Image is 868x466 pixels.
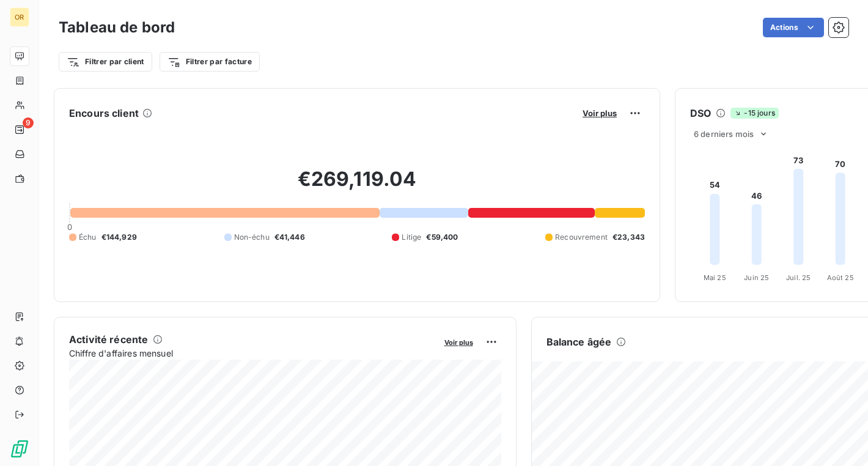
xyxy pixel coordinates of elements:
[826,424,856,454] iframe: Intercom live chat
[69,106,139,120] h6: Encours client
[59,52,152,72] button: Filtrer par client
[744,273,769,282] tspan: Juin 25
[10,439,29,459] img: Logo LeanPay
[67,222,72,232] span: 0
[730,108,778,119] span: -15 jours
[426,232,458,243] span: €59,400
[10,7,29,27] div: OR
[612,232,645,243] span: €23,343
[234,232,270,243] span: Non-échu
[579,108,620,119] button: Voir plus
[704,273,726,282] tspan: Mai 25
[555,232,608,243] span: Recouvrement
[827,273,854,282] tspan: Août 25
[101,232,137,243] span: €144,929
[69,332,148,347] h6: Activité récente
[59,17,175,39] h3: Tableau de bord
[786,273,811,282] tspan: Juil. 25
[444,338,473,347] span: Voir plus
[690,106,711,120] h6: DSO
[763,18,824,37] button: Actions
[79,232,97,243] span: Échu
[274,232,305,243] span: €41,446
[402,232,421,243] span: Litige
[583,108,617,118] span: Voir plus
[160,52,260,72] button: Filtrer par facture
[694,129,754,139] span: 6 derniers mois
[69,167,645,204] h2: €269,119.04
[23,117,34,128] span: 9
[546,335,612,349] h6: Balance âgée
[69,347,436,360] span: Chiffre d'affaires mensuel
[441,336,477,347] button: Voir plus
